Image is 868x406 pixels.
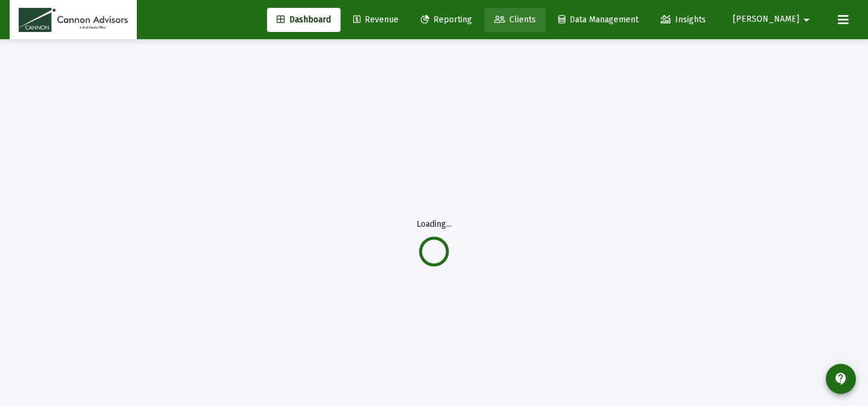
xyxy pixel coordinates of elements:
span: Data Management [558,14,638,25]
span: [PERSON_NAME] [733,14,799,25]
mat-icon: contact_support [834,372,848,386]
span: Revenue [353,14,398,25]
span: Reporting [421,14,472,25]
mat-icon: arrow_drop_down [799,8,814,32]
a: Reporting [411,8,482,32]
a: Clients [485,8,546,32]
img: Dashboard [19,8,128,32]
button: [PERSON_NAME] [719,7,828,31]
span: Insights [661,14,706,25]
a: Insights [651,8,715,32]
a: Data Management [549,8,648,32]
span: Dashboard [277,14,331,25]
span: Clients [494,14,536,25]
a: Revenue [344,8,408,32]
a: Dashboard [267,8,341,32]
